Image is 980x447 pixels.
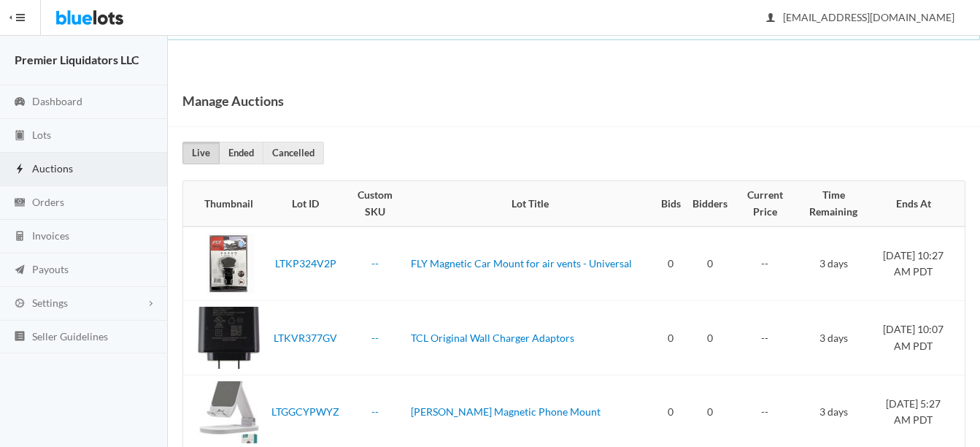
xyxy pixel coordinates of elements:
td: 0 [655,301,687,375]
td: 0 [687,301,733,375]
td: 3 days [796,226,871,301]
th: Bids [655,181,687,226]
a: LTGGCYPWYZ [271,405,339,418]
ion-icon: speedometer [12,96,27,110]
a: [PERSON_NAME] Magnetic Phone Mount [411,405,601,418]
a: Cancelled [263,142,324,164]
th: Bidders [687,181,733,226]
a: FLY Magnetic Car Mount for air vents - Universal [411,257,632,270]
a: TCL Original Wall Charger Adaptors [411,332,574,344]
a: LTKVR377GV [274,332,337,344]
th: Time Remaining [796,181,871,226]
td: [DATE] 10:07 AM PDT [871,301,965,375]
h1: Manage Auctions [182,90,284,112]
th: Lot ID [266,181,345,226]
span: Orders [32,196,64,208]
span: Payouts [32,263,69,275]
span: Invoices [32,229,69,242]
ion-icon: calculator [12,230,27,244]
span: Dashboard [32,95,82,107]
span: [EMAIL_ADDRESS][DOMAIN_NAME] [767,11,954,23]
ion-icon: paper plane [12,264,27,278]
ion-icon: person [763,12,778,26]
span: Settings [32,297,68,309]
ion-icon: list box [12,330,27,344]
th: Custom SKU [345,181,405,226]
td: -- [733,301,796,375]
span: Lots [32,129,51,141]
ion-icon: cash [12,196,27,210]
td: [DATE] 10:27 AM PDT [871,226,965,301]
a: Ended [219,142,263,164]
a: -- [371,257,379,270]
td: 3 days [796,301,871,375]
ion-icon: clipboard [12,129,27,143]
span: Seller Guidelines [32,330,108,343]
strong: Premier Liquidators LLC [15,53,139,66]
th: Thumbnail [183,181,266,226]
th: Ends At [871,181,965,226]
a: -- [371,332,379,344]
ion-icon: flash [12,163,27,177]
td: 0 [687,226,733,301]
td: -- [733,226,796,301]
th: Current Price [733,181,796,226]
a: -- [371,405,379,418]
span: Auctions [32,162,73,175]
th: Lot Title [405,181,655,226]
td: 0 [655,226,687,301]
a: Live [182,142,220,164]
ion-icon: cog [12,297,27,311]
a: LTKP324V2P [275,257,336,270]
